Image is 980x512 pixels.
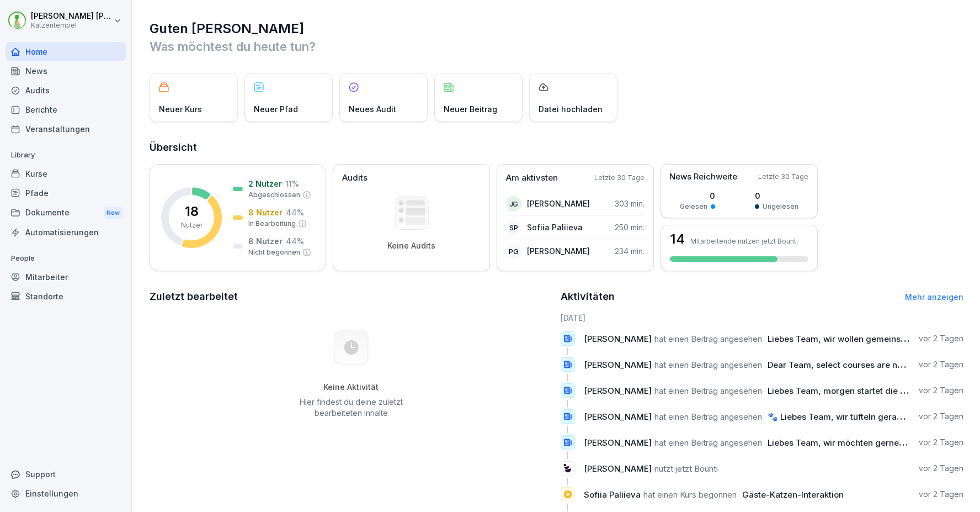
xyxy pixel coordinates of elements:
p: Nicht begonnen [248,247,300,257]
p: [PERSON_NAME] [527,245,590,257]
p: 303 min. [615,198,645,209]
p: 44 % [286,235,304,247]
span: Sofiia Paliieva [584,489,641,500]
p: Neuer Beitrag [444,103,497,115]
div: JG [506,196,521,212]
p: 2 Nutzer [248,178,282,189]
p: Mitarbeitende nutzen jetzt Bounti [690,237,798,245]
span: [PERSON_NAME] [584,463,652,474]
p: vor 2 Tagen [919,385,963,396]
h2: Aktivitäten [561,289,615,304]
p: Hier findest du deine zuletzt bearbeiteten Inhalte [295,397,407,419]
span: [PERSON_NAME] [584,437,652,448]
p: Audits [342,172,367,184]
p: People [6,250,126,267]
p: Am aktivsten [506,172,558,184]
a: Veranstaltungen [6,119,126,139]
span: Gäste-Katzen-Interaktion [742,489,844,500]
p: Sofiia Paliieva [527,221,583,233]
h1: Guten [PERSON_NAME] [150,20,963,38]
a: News [6,61,126,81]
span: hat einen Kurs begonnen [643,489,737,500]
div: SP [506,220,521,235]
div: PG [506,244,521,259]
a: DokumenteNew [6,203,126,223]
a: Berichte [6,100,126,119]
p: vor 2 Tagen [919,437,963,448]
h5: Keine Aktivität [295,382,407,392]
div: Dokumente [6,203,126,223]
a: Einstellungen [6,484,126,503]
p: Neues Audit [349,103,396,115]
p: Katzentempel [31,22,111,29]
a: Standorte [6,287,126,306]
p: Neuer Kurs [159,103,202,115]
span: [PERSON_NAME] [584,334,652,344]
span: hat einen Beitrag angesehen [654,334,762,344]
p: In Bearbeitung [248,219,296,229]
a: Audits [6,81,126,100]
p: 234 min. [615,245,645,257]
p: Datei hochladen [539,103,603,115]
p: [PERSON_NAME] [PERSON_NAME] [31,12,111,21]
p: [PERSON_NAME] [527,198,590,209]
a: Automatisierungen [6,223,126,242]
h3: 14 [670,233,685,246]
p: vor 2 Tagen [919,489,963,500]
p: News Reichweite [669,171,737,183]
a: Kurse [6,164,126,183]
p: 8 Nutzer [248,207,283,218]
p: Nutzer [181,220,203,230]
p: Ungelesen [763,202,798,212]
p: Letzte 30 Tage [594,173,645,183]
p: 18 [185,205,199,218]
p: Keine Audits [387,241,435,251]
p: 250 min. [615,221,645,233]
span: hat einen Beitrag angesehen [654,360,762,370]
p: Was möchtest du heute tun? [150,38,963,55]
p: 44 % [286,207,304,218]
p: vor 2 Tagen [919,359,963,370]
span: hat einen Beitrag angesehen [654,386,762,396]
span: [PERSON_NAME] [584,386,652,396]
a: Home [6,42,126,61]
p: Gelesen [680,202,707,212]
p: Neuer Pfad [254,103,298,115]
span: hat einen Beitrag angesehen [654,437,762,448]
span: [PERSON_NAME] [584,411,652,422]
span: nutzt jetzt Bounti [654,463,718,474]
h2: Zuletzt bearbeitet [150,289,553,304]
p: 0 [755,190,798,202]
p: vor 2 Tagen [919,411,963,422]
p: 8 Nutzer [248,235,283,247]
p: vor 2 Tagen [919,333,963,344]
span: hat einen Beitrag angesehen [654,411,762,422]
a: Mehr anzeigen [905,292,963,302]
p: Letzte 30 Tage [758,172,808,182]
p: 11 % [285,178,299,189]
h2: Übersicht [150,140,963,155]
a: Pfade [6,183,126,203]
p: vor 2 Tagen [919,463,963,474]
p: Library [6,146,126,164]
div: Support [6,465,126,484]
h6: [DATE] [561,312,964,324]
p: Abgeschlossen [248,190,300,200]
div: New [104,207,122,219]
span: [PERSON_NAME] [584,360,652,370]
a: Mitarbeiter [6,267,126,287]
p: 0 [680,190,715,202]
